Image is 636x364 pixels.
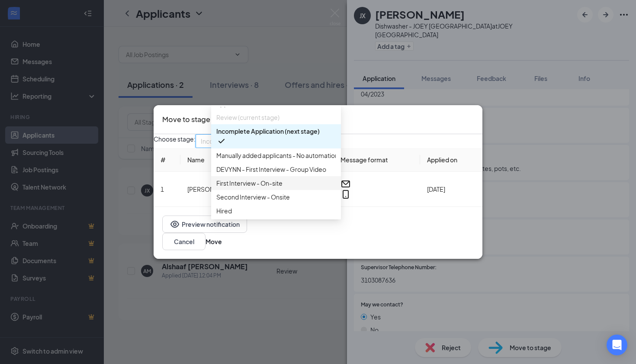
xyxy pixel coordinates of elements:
th: Name [180,148,270,172]
span: Choose stage: [154,134,196,148]
svg: Email [340,179,351,189]
span: Second Interview - Onsite [216,192,290,202]
span: Review (current stage) [216,113,279,122]
span: Incomplete Application (next stage) [201,135,301,148]
h3: Move to stage [162,114,210,125]
svg: Checkmark [216,136,227,146]
button: EyePreview notification [162,216,247,233]
svg: MobileSms [340,189,351,200]
button: Move [206,237,222,246]
td: [DATE] [420,172,482,207]
span: Incomplete Application (next stage) [216,126,320,136]
span: 1 [161,185,164,193]
th: # [154,148,180,172]
svg: Eye [170,219,180,229]
th: Applied on [420,148,482,172]
span: DEVYNN - First Interview - Group Video [216,164,326,174]
span: First Interview - On-site [216,178,283,188]
div: Open Intercom Messenger [607,335,627,355]
span: Manually added applicants - No automation [216,151,338,160]
span: Hired [216,206,232,216]
td: [PERSON_NAME] [180,172,270,207]
button: Cancel [162,233,206,250]
th: Message format [334,148,420,172]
